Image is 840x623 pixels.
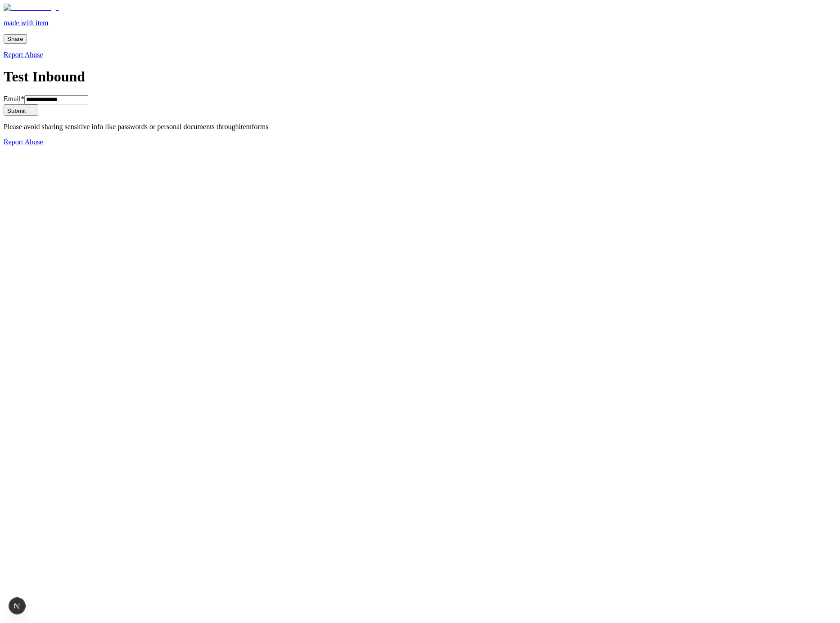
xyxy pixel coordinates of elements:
[4,138,836,146] a: Report Abuse
[4,95,24,103] label: Email
[4,34,27,44] button: Share
[4,104,38,116] button: Submit
[4,123,836,131] p: Please avoid sharing sensitive info like passwords or personal documents through forms
[4,4,59,12] img: Item Brain Logo
[4,68,836,85] h1: Test Inbound
[239,123,252,130] span: item
[4,4,836,27] a: made with item
[4,19,836,27] p: made with item
[4,51,836,59] a: Report Abuse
